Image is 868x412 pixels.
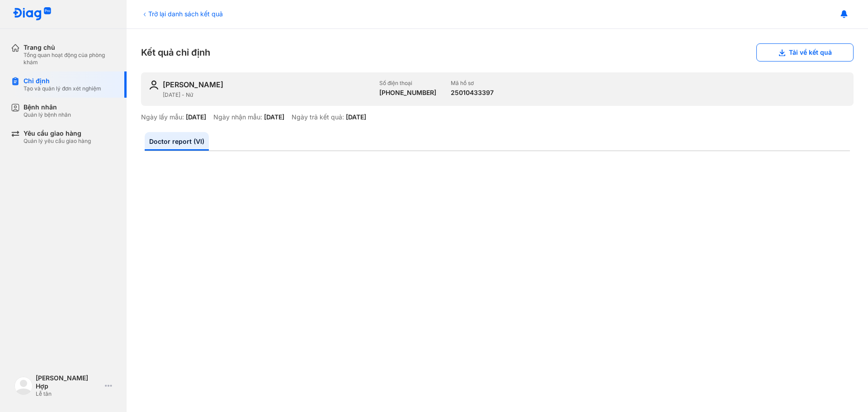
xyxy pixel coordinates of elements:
div: Lễ tân [36,390,101,398]
div: Ngày nhận mẫu: [213,113,262,121]
div: Tổng quan hoạt động của phòng khám [24,52,116,66]
div: Bệnh nhân [24,103,71,111]
div: Mã hồ sơ [451,80,494,87]
div: Chỉ định [24,77,101,85]
div: Kết quả chỉ định [141,43,854,62]
img: user-icon [148,80,159,90]
div: 25010433397 [451,89,494,97]
div: [DATE] - Nữ [163,91,372,99]
div: Yêu cầu giao hàng [24,129,91,137]
div: Quản lý bệnh nhân [24,111,71,118]
div: [PERSON_NAME] [163,80,223,90]
div: [PHONE_NUMBER] [379,89,436,97]
div: Trở lại danh sách kết quả [141,9,223,19]
div: [DATE] [346,113,366,121]
img: logo [13,7,52,21]
div: [PERSON_NAME] Hợp [36,374,101,390]
div: Ngày trả kết quả: [292,113,344,121]
div: Tạo và quản lý đơn xét nghiệm [24,85,101,92]
div: Quản lý yêu cầu giao hàng [24,137,91,145]
div: [DATE] [186,113,206,121]
button: Tải về kết quả [756,43,854,62]
img: logo [14,377,33,395]
div: Số điện thoại [379,80,436,87]
a: Doctor report (VI) [145,132,209,151]
div: Trang chủ [24,43,116,52]
div: Ngày lấy mẫu: [141,113,184,121]
div: [DATE] [264,113,284,121]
